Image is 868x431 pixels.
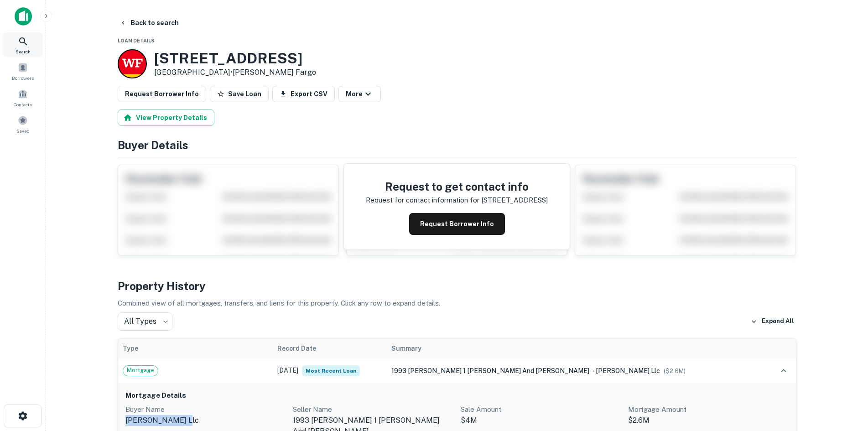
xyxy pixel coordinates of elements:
a: Search [3,32,43,57]
span: ($ 2.6M ) [664,368,686,374]
button: expand row [776,363,791,379]
button: More [338,86,381,102]
button: View Property Details [118,109,214,126]
a: Borrowers [3,59,43,83]
button: Back to search [116,15,182,31]
th: Summary [387,338,765,358]
p: Seller Name [293,404,453,415]
span: Borrowers [12,74,34,82]
span: Search [16,48,31,55]
span: [PERSON_NAME] llc [596,367,660,374]
p: [GEOGRAPHIC_DATA] • [154,67,316,78]
h4: Property History [118,278,796,294]
a: [PERSON_NAME] Fargo [233,68,316,77]
p: Request for contact information for [366,195,479,206]
button: Expand All [748,315,796,328]
a: Saved [3,112,43,136]
th: Record Date [273,338,387,358]
p: [STREET_ADDRESS] [481,195,548,206]
img: capitalize-icon.png [15,7,32,26]
span: Saved [16,127,30,135]
div: → [391,366,760,376]
p: [PERSON_NAME] llc [125,415,286,426]
td: [DATE] [273,358,387,383]
h4: Request to get contact info [366,178,548,195]
p: Buyer Name [125,404,286,415]
p: Mortgage Amount [628,404,789,415]
button: Request Borrower Info [409,213,505,235]
iframe: Chat Widget [822,358,868,402]
th: Type [118,338,273,358]
p: Sale Amount [461,404,621,415]
p: $2.6M [628,415,789,426]
span: Most Recent Loan [302,365,360,376]
h4: Buyer Details [118,137,796,153]
button: Request Borrower Info [118,86,206,102]
span: Mortgage [123,366,158,375]
h6: Mortgage Details [125,390,789,401]
p: Combined view of all mortgages, transfers, and liens for this property. Click any row to expand d... [118,298,796,309]
div: All Types [118,312,172,331]
h3: [STREET_ADDRESS] [154,50,316,67]
span: 1993 [PERSON_NAME] 1 [PERSON_NAME] and [PERSON_NAME] [391,367,589,374]
a: Contacts [3,85,43,110]
span: Contacts [14,101,32,108]
button: Save Loan [210,86,269,102]
button: Export CSV [272,86,335,102]
p: $4M [461,415,621,426]
span: Loan Details [118,38,155,43]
